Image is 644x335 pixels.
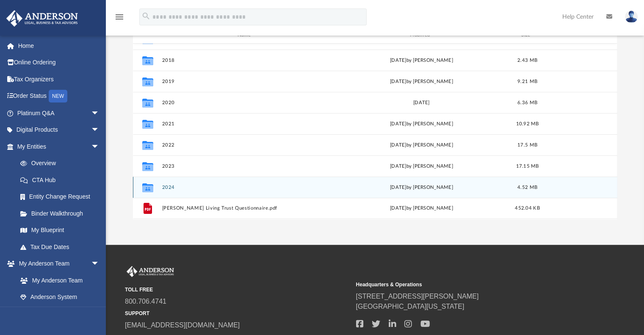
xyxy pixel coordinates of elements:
i: search [141,11,151,21]
div: [DATE] by [PERSON_NAME] [336,163,507,170]
a: Entity Change Request [12,188,112,205]
a: Online Ordering [6,54,112,71]
button: 2020 [162,100,332,105]
a: My Anderson Teamarrow_drop_down [6,255,108,272]
a: [GEOGRAPHIC_DATA][US_STATE] [356,303,464,310]
a: Digital Productsarrow_drop_down [6,122,112,138]
div: [DATE] by [PERSON_NAME] [336,78,507,86]
div: [DATE] by [PERSON_NAME] [336,57,507,64]
a: Platinum Q&Aarrow_drop_down [6,105,112,122]
button: 2018 [162,58,332,63]
img: Anderson Advisors Platinum Portal [125,266,176,277]
i: menu [114,12,124,22]
small: Headquarters & Operations [356,281,580,288]
a: Anderson System [12,289,108,306]
div: NEW [49,90,67,102]
a: Overview [12,155,112,172]
button: 2019 [162,79,332,84]
span: 17.5 MB [517,143,537,147]
span: arrow_drop_down [91,138,108,155]
div: [DATE] by [PERSON_NAME] [336,120,507,128]
small: SUPPORT [125,310,350,317]
a: 800.706.4741 [125,298,166,305]
a: My Blueprint [12,222,108,239]
a: Tax Due Dates [12,238,112,255]
a: CTA Hub [12,172,112,188]
a: Tax Organizers [6,71,112,88]
div: grid [133,44,617,219]
div: [DATE] by [PERSON_NAME] [336,205,507,213]
button: 2023 [162,163,332,169]
span: 2.43 MB [517,58,537,63]
span: 452.04 KB [515,206,539,211]
img: User Pic [625,11,638,23]
span: arrow_drop_down [91,255,108,273]
button: 2021 [162,121,332,127]
span: 4.52 MB [517,185,537,190]
a: Client Referrals [12,305,108,322]
a: My Anderson Team [12,272,104,289]
span: 9.21 MB [517,79,537,84]
img: Anderson Advisors Platinum Portal [4,10,80,27]
a: Binder Walkthrough [12,205,112,222]
a: Home [6,37,112,54]
span: 10.92 MB [516,122,539,126]
a: [EMAIL_ADDRESS][DOMAIN_NAME] [125,321,240,329]
a: [STREET_ADDRESS][PERSON_NAME] [356,293,478,300]
a: Order StatusNEW [6,88,112,105]
div: [DATE] [336,99,507,107]
a: My Entitiesarrow_drop_down [6,138,112,155]
span: arrow_drop_down [91,105,108,122]
small: TOLL FREE [125,286,350,293]
div: [DATE] by [PERSON_NAME] [336,141,507,149]
button: [PERSON_NAME] Living Trust Questionnaire.pdf [162,206,332,211]
span: arrow_drop_down [91,122,108,139]
button: 2022 [162,142,332,148]
a: menu [114,16,124,22]
button: 2024 [162,185,332,190]
span: 17.15 MB [516,164,539,169]
span: 6.36 MB [517,100,537,105]
div: [DATE] by [PERSON_NAME] [336,184,507,191]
